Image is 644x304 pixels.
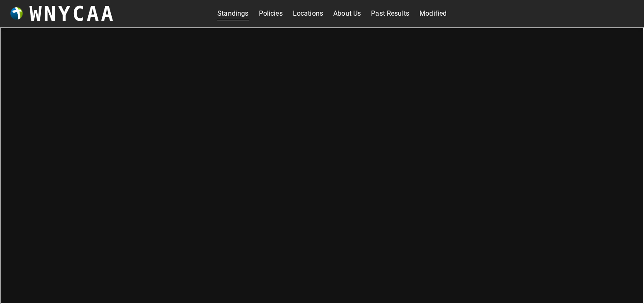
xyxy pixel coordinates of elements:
[259,7,283,20] a: Policies
[419,7,447,20] a: Modified
[29,2,115,25] h3: WNYCAA
[293,7,323,20] a: Locations
[371,7,409,20] a: Past Results
[217,7,248,20] a: Standings
[333,7,361,20] a: About Us
[10,7,23,20] img: wnycaaBall.png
